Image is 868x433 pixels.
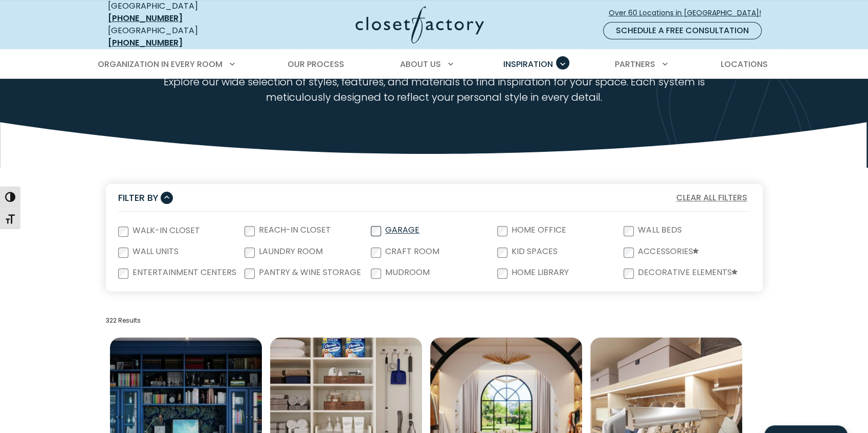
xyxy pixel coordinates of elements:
label: Wall Beds [634,226,683,234]
span: Partners [615,58,655,70]
a: Schedule a Free Consultation [603,22,762,39]
button: Filter By [118,190,173,205]
label: Garage [381,226,421,234]
label: Pantry & Wine Storage [255,268,363,277]
label: Entertainment Centers [128,268,238,277]
label: Reach-In Closet [255,226,333,234]
nav: Primary Menu [91,50,778,79]
p: Explore our wide selection of styles, features, and materials to find inspiration for your space.... [133,74,735,105]
label: Decorative Elements [634,268,740,277]
img: Closet Factory Logo [355,6,484,43]
span: Inspiration [503,58,553,70]
a: [PHONE_NUMBER] [108,37,183,49]
label: Accessories [634,247,701,256]
label: Laundry Room [255,247,325,256]
label: Wall Units [128,247,181,256]
div: [GEOGRAPHIC_DATA] [108,25,256,49]
label: Home Office [507,226,568,234]
label: Mudroom [381,268,432,277]
span: Locations [720,58,767,70]
a: Over 60 Locations in [GEOGRAPHIC_DATA]! [608,4,770,22]
span: About Us [400,58,441,70]
button: Clear All Filters [673,191,750,204]
p: 322 Results [106,316,763,325]
span: Over 60 Locations in [GEOGRAPHIC_DATA]! [609,8,769,18]
label: Walk-In Closet [128,226,202,235]
label: Craft Room [381,247,441,256]
span: Our Process [287,58,344,70]
label: Home Library [507,268,571,277]
span: Organization in Every Room [98,58,222,70]
a: [PHONE_NUMBER] [108,12,183,24]
label: Kid Spaces [507,247,560,256]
